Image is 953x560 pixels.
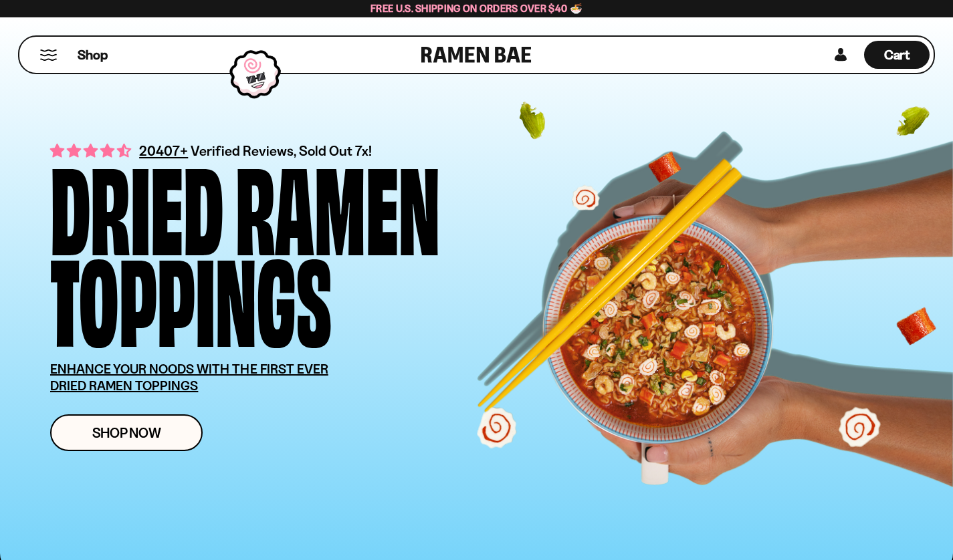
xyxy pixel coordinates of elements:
[78,46,108,64] span: Shop
[884,47,910,63] span: Cart
[50,158,223,249] div: Dried
[50,414,203,451] a: Shop Now
[39,49,58,61] button: Mobile Menu Trigger
[92,426,161,440] span: Shop Now
[235,158,440,249] div: Ramen
[50,249,332,341] div: Toppings
[864,37,930,73] div: Cart
[78,41,108,69] a: Shop
[50,361,328,394] u: ENHANCE YOUR NOODS WITH THE FIRST EVER DRIED RAMEN TOPPINGS
[370,2,583,15] span: Free U.S. Shipping on Orders over $40 🍜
